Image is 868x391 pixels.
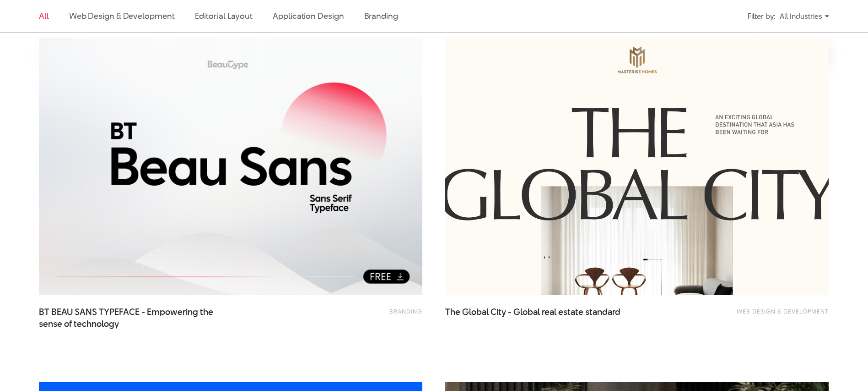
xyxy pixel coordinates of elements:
[69,10,175,22] a: Web Design & Development
[39,38,422,295] img: bt_beau_sans
[39,10,49,22] a: All
[558,306,583,318] span: estate
[445,306,460,318] span: The
[780,8,829,24] div: All Industries
[39,306,222,329] span: BT BEAU SANS TYPEFACE - Empowering the
[273,10,344,22] a: Application Design
[491,306,506,318] span: City
[195,10,253,22] a: Editorial Layout
[445,306,628,329] a: The Global City - Global real estate standard
[389,307,422,315] a: Branding
[39,318,119,330] span: sense of technology
[39,306,222,329] a: BT BEAU SANS TYPEFACE - Empowering thesense of technology
[426,25,848,308] img: website bất động sản The Global City - Chuẩn mực bất động sản toàn cầu
[748,8,775,24] div: Filter by:
[462,306,489,318] span: Global
[737,307,829,315] a: Web Design & Development
[364,10,398,22] a: Branding
[542,306,556,318] span: real
[508,306,512,318] span: -
[585,306,620,318] span: standard
[513,306,540,318] span: Global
